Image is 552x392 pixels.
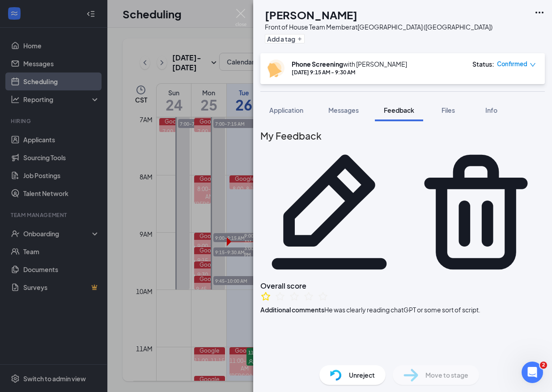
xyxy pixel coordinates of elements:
[297,36,302,42] svg: Plus
[328,106,359,114] span: Messages
[289,291,300,302] svg: StarBorder
[318,291,328,302] svg: StarBorder
[497,60,527,68] span: Confirmed
[265,34,305,43] button: PlusAdd a tag
[260,291,271,302] svg: StarBorder
[522,362,543,383] iframe: Intercom live chat
[425,370,468,380] span: Move to stage
[260,305,324,315] span: Additional comments
[407,143,545,281] svg: Trash
[275,291,285,302] svg: StarBorder
[292,60,407,68] div: with [PERSON_NAME]
[472,60,494,68] div: Status :
[540,362,547,369] span: 2
[260,281,545,291] h3: Overall score
[534,7,545,18] svg: Ellipses
[485,106,497,114] span: Info
[324,305,480,315] span: He was clearly reading chatGPT or some sort of script.
[260,143,398,281] svg: Pencil
[384,106,414,114] span: Feedback
[303,291,314,302] svg: StarBorder
[292,60,343,68] b: Phone Screening
[260,128,545,143] h2: My Feedback
[530,62,536,68] span: down
[265,7,357,22] h1: [PERSON_NAME]
[442,106,455,114] span: Files
[292,68,407,76] div: [DATE] 9:15 AM - 9:30 AM
[265,22,493,31] div: Front of House Team Member at [GEOGRAPHIC_DATA] ([GEOGRAPHIC_DATA])
[269,106,303,114] span: Application
[349,370,375,380] span: Unreject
